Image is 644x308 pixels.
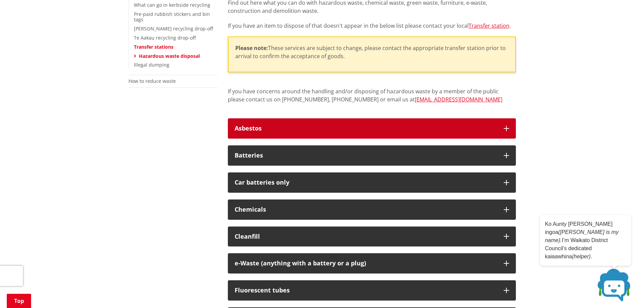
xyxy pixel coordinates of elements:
strong: Please note: [235,44,268,52]
button: e-Waste (anything with a battery or a plug) [228,253,516,274]
a: How to reduce waste [128,78,176,84]
div: Cleanfill [235,233,497,240]
button: Fluorescent tubes [228,280,516,301]
div: Car batteries only [235,179,497,186]
div: Batteries [235,152,497,159]
button: Car batteries only [228,172,516,193]
button: Chemicals [228,199,516,220]
em: (helper) [572,254,591,259]
a: Te Aakau recycling drop-off [134,34,196,41]
a: What can go in kerbside recycling [134,2,210,8]
em: ([PERSON_NAME] is my name). [545,229,619,243]
a: [PERSON_NAME] recycling drop-off [134,25,213,32]
p: If you have concerns around the handling and/or disposing of hazardous waste by a member of the p... [228,87,516,112]
a: Illegal dumping [134,62,169,68]
div: Asbestos [235,125,497,132]
a: Transfer stations [134,44,173,50]
div: Fluorescent tubes [235,287,497,294]
div: e-Waste (anything with a battery or a plug) [235,260,497,267]
a: [EMAIL_ADDRESS][DOMAIN_NAME] [415,96,502,103]
button: Asbestos [228,118,516,139]
a: Hazardous waste disposal [139,53,200,59]
p: Ko Aunty [PERSON_NAME] ingoa I’m Waikato District Council’s dedicated kaiaawhina . [545,220,626,261]
p: If you have an item to dispose of that doesn't appear in the below list please contact your local . [228,22,516,30]
span: These services are subject to change, please contact the appropriate transfer station prior to ar... [235,44,506,60]
p: ​ [235,44,508,60]
div: Chemicals [235,206,497,213]
a: Transfer station [469,22,509,29]
button: Cleanfill [228,227,516,247]
a: Top [7,294,31,308]
a: Pre-paid rubbish stickers and bin tags [134,11,210,23]
button: Batteries [228,145,516,166]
